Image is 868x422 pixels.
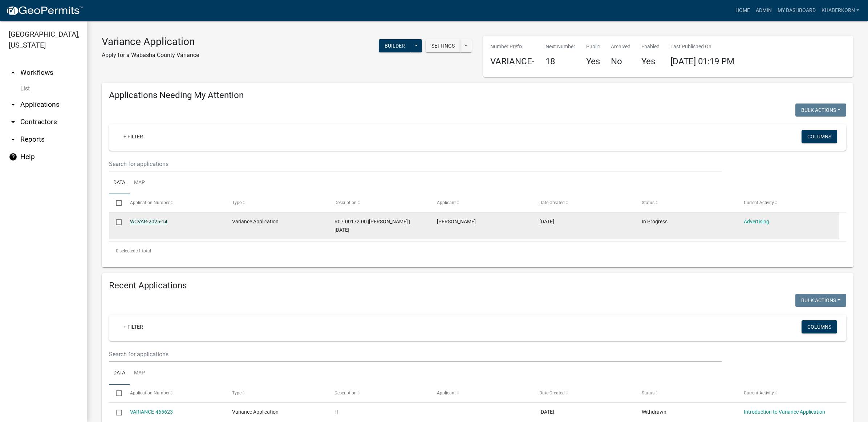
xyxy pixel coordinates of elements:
[118,320,149,333] a: + Filter
[642,390,654,395] span: Status
[670,56,734,66] span: [DATE] 01:19 PM
[802,130,837,143] button: Columns
[109,171,130,195] a: Data
[130,362,149,385] a: Map
[334,409,338,415] span: | |
[109,90,846,101] h4: Applications Needing My Attention
[430,194,532,212] datatable-header-cell: Applicant
[545,56,575,67] h4: 18
[775,4,819,17] a: My Dashboard
[539,219,554,224] span: 06/12/2025
[737,194,839,212] datatable-header-cell: Current Activity
[795,104,846,117] button: Bulk Actions
[334,200,357,205] span: Description
[123,385,225,402] datatable-header-cell: Application Number
[539,200,565,205] span: Date Created
[9,153,17,161] i: help
[328,385,430,402] datatable-header-cell: Description
[232,200,242,205] span: Type
[109,194,123,212] datatable-header-cell: Select
[744,409,825,415] a: Introduction to Variance Application
[802,320,837,333] button: Columns
[490,43,535,50] p: Number Prefix
[109,362,130,385] a: Data
[130,200,170,205] span: Application Number
[109,347,722,362] input: Search for applications
[642,409,666,415] span: Withdrawn
[634,194,737,212] datatable-header-cell: Status
[819,4,862,17] a: khaberkorn
[109,242,846,260] div: 1 total
[634,385,737,402] datatable-header-cell: Status
[642,200,654,205] span: Status
[130,219,167,224] a: WCVAR-2025-14
[744,390,774,395] span: Current Activity
[737,385,839,402] datatable-header-cell: Current Activity
[130,171,149,195] a: Map
[539,409,554,415] span: 08/18/2025
[118,130,149,143] a: + Filter
[109,385,123,402] datatable-header-cell: Select
[795,294,846,307] button: Bulk Actions
[232,390,242,395] span: Type
[545,43,575,50] p: Next Number
[130,390,170,395] span: Application Number
[611,43,630,50] p: Archived
[123,194,225,212] datatable-header-cell: Application Number
[641,43,660,50] p: Enabled
[334,219,410,233] span: R07.00172.00 |Shawn Conrad | 06/13/2025
[225,385,328,402] datatable-header-cell: Type
[334,390,357,395] span: Description
[753,4,775,17] a: Admin
[379,39,411,52] button: Builder
[611,56,630,67] h4: No
[9,135,17,144] i: arrow_drop_down
[426,39,461,52] button: Settings
[670,43,734,50] p: Last Published On
[490,56,535,67] h4: VARIANCE-
[532,194,635,212] datatable-header-cell: Date Created
[109,280,846,291] h4: Recent Applications
[437,200,456,205] span: Applicant
[9,100,17,109] i: arrow_drop_down
[130,409,173,415] a: VARIANCE-465623
[328,194,430,212] datatable-header-cell: Description
[102,36,199,48] h3: Variance Application
[586,56,600,67] h4: Yes
[232,409,279,415] span: Variance Application
[232,219,279,224] span: Variance Application
[9,68,17,77] i: arrow_drop_up
[539,390,565,395] span: Date Created
[437,219,476,224] span: Shawn Jacob Conrad
[430,385,532,402] datatable-header-cell: Applicant
[733,4,753,17] a: Home
[532,385,635,402] datatable-header-cell: Date Created
[437,390,456,395] span: Applicant
[102,51,199,60] p: Apply for a Wabasha County Variance
[744,219,769,224] a: Advertising
[586,43,600,50] p: Public
[225,194,328,212] datatable-header-cell: Type
[109,157,722,171] input: Search for applications
[744,200,774,205] span: Current Activity
[116,248,138,253] span: 0 selected /
[641,56,660,67] h4: Yes
[9,118,17,126] i: arrow_drop_down
[642,219,668,224] span: In Progress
